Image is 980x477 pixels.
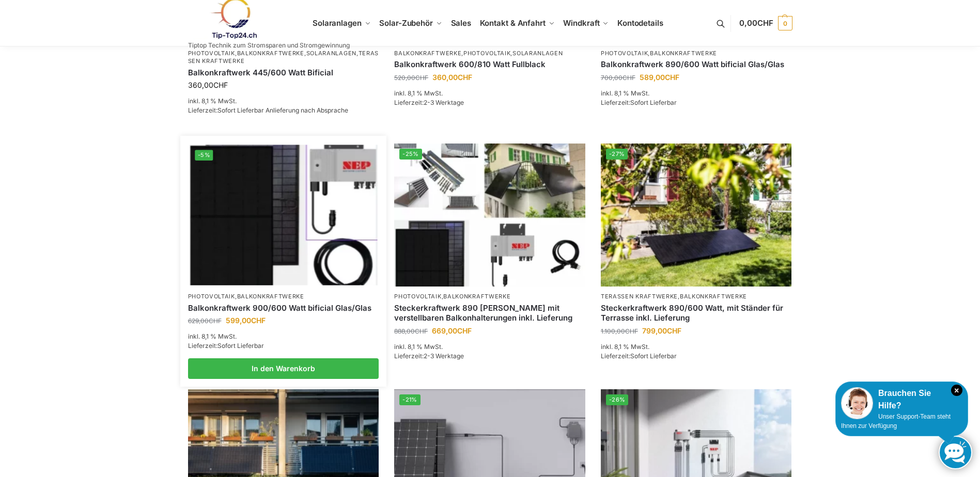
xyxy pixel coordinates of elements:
[188,317,222,325] bdi: 629,00
[415,327,428,335] span: CHF
[188,97,379,106] p: inkl. 8,1 % MwSt.
[601,342,792,352] p: inkl. 8,1 % MwSt.
[601,99,677,106] span: Lieferzeit:
[188,68,379,78] a: Balkonkraftwerk 445/600 Watt Bificial
[217,342,264,349] span: Sofort Lieferbar
[457,326,472,335] span: CHF
[680,293,747,300] a: Balkonkraftwerke
[306,50,356,57] a: Solaranlagen
[650,50,717,57] a: Balkonkraftwerke
[190,145,377,285] a: -5%Bificiales Hochleistungsmodul
[394,342,585,352] p: inkl. 8,1 % MwSt.
[617,18,663,28] span: Kontodetails
[424,352,464,360] span: 2-3 Werktage
[188,50,235,57] a: Photovoltaik
[190,145,377,285] img: Bificiales Hochleistungsmodul
[237,293,304,300] a: Balkonkraftwerke
[394,303,585,323] a: Steckerkraftwerk 890 Watt mit verstellbaren Balkonhalterungen inkl. Lieferung
[665,73,679,82] span: CHF
[432,326,472,335] bdi: 669,00
[226,316,266,325] bdi: 599,00
[667,326,681,335] span: CHF
[209,317,222,325] span: CHF
[480,18,546,28] span: Kontakt & Anfahrt
[443,293,510,300] a: Balkonkraftwerke
[213,81,228,89] span: CHF
[188,293,379,300] p: ,
[432,73,472,82] bdi: 360,00
[463,50,510,57] a: Photovoltaik
[601,89,792,98] p: inkl. 8,1 % MwSt.
[394,327,428,335] bdi: 888,00
[458,73,472,82] span: CHF
[217,106,348,114] span: Sofort Lieferbar Anlieferung nach Absprache
[601,352,677,360] span: Lieferzeit:
[778,16,792,30] span: 0
[512,50,563,57] a: Solaranlagen
[601,144,792,287] img: Steckerkraftwerk 890/600 Watt, mit Ständer für Terrasse inkl. Lieferung
[394,144,585,287] a: -25%860 Watt Komplett mit Balkonhalterung
[415,74,428,82] span: CHF
[601,327,638,335] bdi: 1.100,00
[739,18,773,28] span: 0,00
[841,387,962,412] div: Brauchen Sie Hilfe?
[188,332,379,341] p: inkl. 8,1 % MwSt.
[601,50,792,57] p: ,
[601,144,792,287] a: -27%Steckerkraftwerk 890/600 Watt, mit Ständer für Terrasse inkl. Lieferung
[601,303,792,323] a: Steckerkraftwerk 890/600 Watt, mit Ständer für Terrasse inkl. Lieferung
[394,293,585,300] p: ,
[630,99,677,106] span: Sofort Lieferbar
[623,74,635,82] span: CHF
[642,326,681,335] bdi: 799,00
[394,352,464,360] span: Lieferzeit:
[394,50,461,57] a: Balkonkraftwerke
[757,18,773,28] span: CHF
[601,74,635,82] bdi: 700,00
[188,106,348,114] span: Lieferzeit:
[313,18,362,28] span: Solaranlagen
[394,74,428,82] bdi: 520,00
[188,342,264,349] span: Lieferzeit:
[951,385,962,396] i: Schließen
[563,18,599,28] span: Windkraft
[601,59,792,70] a: Balkonkraftwerk 890/600 Watt bificial Glas/Glas
[451,18,472,28] span: Sales
[188,50,379,66] p: , , ,
[625,327,638,335] span: CHF
[394,144,585,287] img: 860 Watt Komplett mit Balkonhalterung
[188,293,235,300] a: Photovoltaik
[188,358,379,379] a: In den Warenkorb legen: „Balkonkraftwerk 900/600 Watt bificial Glas/Glas“
[188,42,350,49] p: Tiptop Technik zum Stromsparen und Stromgewinnung
[188,81,228,89] bdi: 360,00
[237,50,304,57] a: Balkonkraftwerke
[394,293,441,300] a: Photovoltaik
[188,303,379,313] a: Balkonkraftwerk 900/600 Watt bificial Glas/Glas
[841,413,951,430] span: Unser Support-Team steht Ihnen zur Verfügung
[630,352,677,360] span: Sofort Lieferbar
[394,89,585,98] p: inkl. 8,1 % MwSt.
[640,73,679,82] bdi: 589,00
[601,293,792,300] p: ,
[394,59,585,70] a: Balkonkraftwerk 600/810 Watt Fullblack
[379,18,433,28] span: Solar-Zubehör
[188,50,379,65] a: Terassen Kraftwerke
[394,99,464,106] span: Lieferzeit:
[841,387,873,419] img: Customer service
[601,50,648,57] a: Photovoltaik
[251,316,266,325] span: CHF
[739,8,792,39] a: 0,00CHF 0
[601,293,678,300] a: Terassen Kraftwerke
[424,99,464,106] span: 2-3 Werktage
[394,50,585,57] p: , ,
